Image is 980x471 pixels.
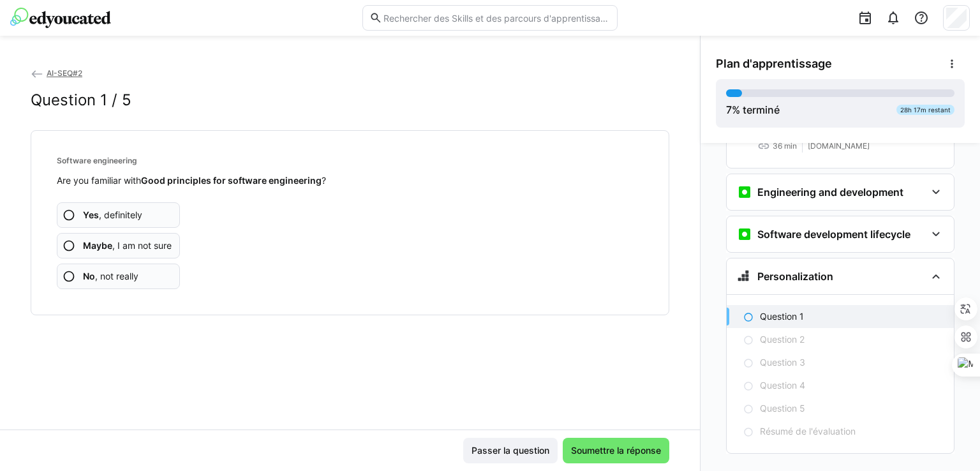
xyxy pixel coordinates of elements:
[757,270,833,283] h3: Personalization
[83,209,142,221] span: , definitely
[757,228,910,241] h3: Software development lifecycle
[760,356,805,369] p: Question 3
[31,68,82,78] a: AI-SEQ#2
[808,141,870,151] span: [DOMAIN_NAME]
[31,91,131,110] h2: Question 1 / 5
[382,12,611,24] input: Rechercher des Skills et des parcours d'apprentissage…
[83,270,138,283] span: , not really
[760,379,805,392] p: Question 4
[760,402,805,415] p: Question 5
[726,102,780,117] div: % terminé
[896,105,954,115] div: 28h 17m restant
[563,438,669,463] button: Soumettre la réponse
[470,444,551,457] span: Passer la question
[716,57,832,71] span: Plan d'apprentissage
[463,438,558,463] button: Passer la question
[760,425,856,438] p: Résumé de l'évaluation
[773,141,797,151] span: 36 min
[57,175,326,186] span: Are you familiar with ?
[141,175,322,186] strong: Good principles for software engineering
[83,271,95,281] b: No
[47,68,82,78] span: AI-SEQ#2
[760,333,805,346] p: Question 2
[569,444,663,457] span: Soumettre la réponse
[83,239,172,252] span: , I am not sure
[757,186,903,198] h3: Engineering and development
[83,209,99,220] b: Yes
[760,310,804,323] p: Question 1
[726,103,732,116] span: 7
[83,240,112,251] b: Maybe
[57,156,643,165] h4: Software engineering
